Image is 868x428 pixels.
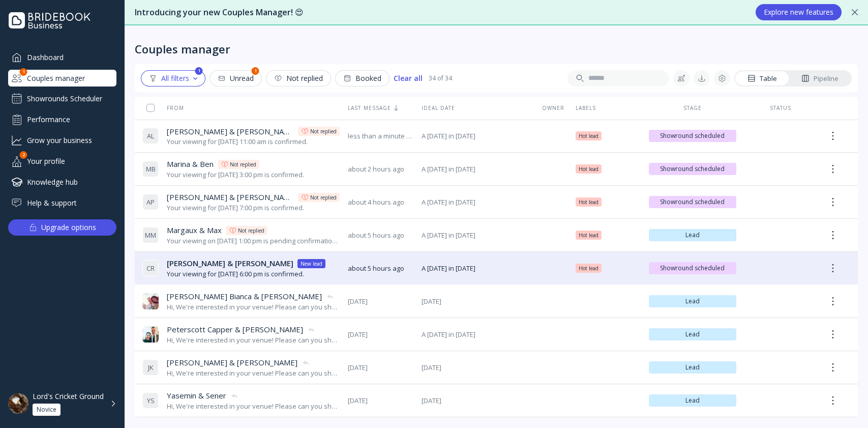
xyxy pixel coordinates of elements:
div: Hi, We're interested in your venue! Please can you share your availability around our ideal date,... [167,335,340,345]
span: A [DATE] in [DATE] [422,330,531,339]
span: Lead [653,396,732,405]
div: Novice [37,406,56,414]
span: Hot lead [579,132,598,140]
span: [PERSON_NAME] Bianca & [PERSON_NAME] [167,291,322,302]
div: Your viewing on [DATE] 1:00 pm is pending confirmation. The venue will approve or decline shortly... [167,236,340,246]
span: Lead [653,363,732,372]
div: 1 [252,67,259,75]
span: Hot lead [579,165,598,173]
span: [PERSON_NAME] & [PERSON_NAME] [167,126,294,137]
div: 1 [195,67,203,75]
button: Not replied [266,70,331,87]
div: A L [142,128,159,144]
span: Marina & Ben [167,159,214,169]
span: A [DATE] in [DATE] [422,231,531,240]
div: Not replied [230,160,256,168]
span: [PERSON_NAME] & [PERSON_NAME] [167,258,293,269]
span: [DATE] [348,396,413,406]
div: Your viewing for [DATE] 6:00 pm is confirmed. [167,269,325,279]
span: Lead [653,231,732,239]
span: Showround scheduled [653,264,732,272]
div: 1 [20,68,27,76]
span: [PERSON_NAME] & [PERSON_NAME] [167,192,294,203]
span: [DATE] [348,297,413,306]
span: about 4 hours ago [348,197,413,207]
div: M M [142,227,159,243]
div: Hi, We're interested in your venue! Please can you share your availability around our ideal date,... [167,368,340,378]
div: Pipeline [801,74,839,83]
span: A [DATE] in [DATE] [422,197,531,207]
div: Knowledge hub [8,174,116,190]
a: Showrounds Scheduler [8,91,116,107]
span: Showround scheduled [653,165,732,173]
button: Clear all [394,70,423,87]
span: Showround scheduled [653,132,732,140]
div: Last message [348,104,413,111]
div: 2 [20,151,27,159]
button: Booked [335,70,390,87]
img: dpr=2,fit=cover,g=face,w=32,h=32 [142,293,159,309]
div: Your profile [8,153,116,169]
span: [PERSON_NAME] & [PERSON_NAME] [167,357,297,368]
span: [DATE] [422,363,531,373]
a: Couples manager1 [8,70,116,87]
span: A [DATE] in [DATE] [422,131,531,141]
a: Your profile2 [8,153,116,169]
a: Performance [8,111,116,128]
span: Margaux & Max [167,225,222,236]
div: New lead [301,260,322,268]
div: Upgrade options [41,220,96,235]
div: Not replied [274,74,323,82]
div: 34 of 34 [429,74,452,82]
div: Your viewing for [DATE] 7:00 pm is confirmed. [167,203,340,213]
div: Y S [142,392,159,409]
img: dpr=2,fit=cover,g=face,w=48,h=48 [8,393,28,414]
span: about 2 hours ago [348,164,413,174]
span: [DATE] [422,297,531,306]
a: Dashboard [8,49,116,66]
div: Not replied [310,127,337,135]
a: Grow your business [8,132,116,149]
div: Hi, We're interested in your venue! Please can you share your availability around our ideal date,... [167,402,340,411]
span: [DATE] [348,363,413,373]
div: Ideal date [422,104,531,111]
span: Lead [653,330,732,338]
div: Stage [649,104,736,111]
button: Unread [209,70,262,87]
span: A [DATE] in [DATE] [422,264,531,273]
div: Explore new features [764,8,833,16]
div: M B [142,161,159,177]
span: about 5 hours ago [348,264,413,273]
span: about 5 hours ago [348,231,413,240]
span: Lead [653,297,732,305]
div: Your viewing for [DATE] 3:00 pm is confirmed. [167,170,304,180]
button: All filters [141,70,205,87]
button: Upgrade options [8,219,116,236]
div: Introducing your new Couples Manager! 😍 [135,7,745,18]
span: Peterscott Capper & [PERSON_NAME] [167,324,303,335]
div: Owner [539,104,567,111]
span: Hot lead [579,231,598,239]
div: From [142,104,184,111]
div: All filters [149,74,197,82]
div: Status [744,104,817,111]
div: Your viewing for [DATE] 11:00 am is confirmed. [167,137,340,147]
div: Not replied [238,226,264,235]
button: Explore new features [756,4,842,20]
div: Unread [218,74,254,82]
div: Clear all [394,74,423,82]
span: Yasemin & Sener [167,390,226,401]
a: Help & support [8,194,116,211]
span: Hot lead [579,264,598,272]
div: Couples manager [135,42,230,56]
span: [DATE] [422,396,531,406]
span: Showround scheduled [653,198,732,206]
div: Labels [576,104,641,111]
div: Not replied [310,193,337,202]
div: C R [142,260,159,276]
div: Hi, We're interested in your venue! Please can you share your availability around our ideal date,... [167,302,340,312]
span: [DATE] [348,330,413,339]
